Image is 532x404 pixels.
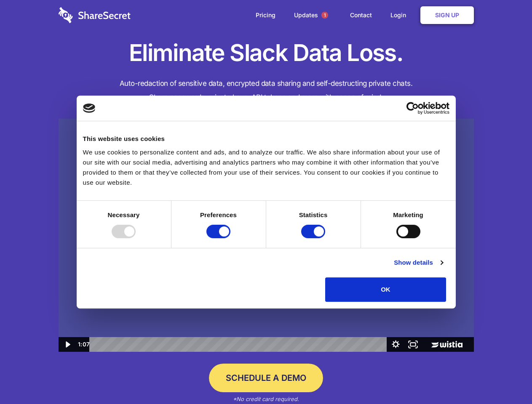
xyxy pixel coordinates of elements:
h4: Auto-redaction of sensitive data, encrypted data sharing and self-destructing private chats. Shar... [59,77,474,104]
button: Play Video [59,337,76,352]
a: Schedule a Demo [209,364,323,392]
a: Login [382,2,419,28]
img: Sharesecret [59,119,474,352]
a: Pricing [247,2,284,28]
img: logo [83,104,96,113]
button: Show settings menu [387,337,404,352]
button: Fullscreen [404,337,422,352]
div: Playbar [96,337,383,352]
strong: Marketing [393,211,423,218]
span: 1 [321,12,328,19]
a: Contact [342,2,380,28]
a: Show details [394,258,443,268]
h1: Eliminate Slack Data Loss. [59,38,474,68]
div: This website uses cookies [83,134,449,144]
a: Wistia Logo -- Learn More [422,337,473,352]
em: *No credit card required. [233,396,299,402]
strong: Statistics [299,211,328,218]
a: Usercentrics Cookiebot - opens in a new window [376,102,449,114]
strong: Preferences [200,211,237,218]
a: Sign Up [420,6,474,24]
img: logo-wordmark-white-trans-d4663122ce5f474addd5e946df7df03e33cb6a1c49d2221995e7729f52c070b2.svg [59,7,131,23]
div: We use cookies to personalize content and ads, and to analyze our traffic. We also share informat... [83,147,449,188]
strong: Necessary [108,211,140,218]
button: OK [325,277,446,302]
